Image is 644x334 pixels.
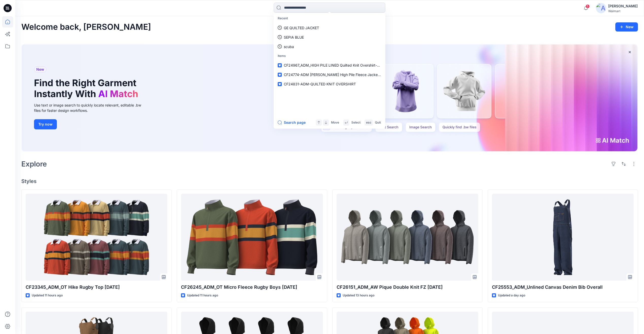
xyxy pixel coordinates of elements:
[275,79,384,89] a: CF24831-ADM-QUILTED KNIT OVERSHIRT
[284,35,304,40] p: SEPIA BLUE
[278,119,306,126] button: Search page
[492,284,634,291] p: CF25553_ADM_Unlined Canvas Denim Bib Overall
[492,194,634,280] a: CF25553_ADM_Unlined Canvas Denim Bib Overall
[32,293,63,298] p: Updated 11 hours ago
[26,284,167,291] p: CF23345_ADM_OT Hike Rugby Top [DATE]
[21,22,151,32] h2: Welcome back, [PERSON_NAME]
[275,42,384,51] a: scuba
[36,66,44,72] span: New
[498,293,525,298] p: Updated a day ago
[375,120,381,125] p: Quit
[275,33,384,42] a: SEPIA BLUE
[275,14,384,23] p: Recent
[337,284,478,291] p: CF26151_ADM_AW Pique Double Knit FZ [DATE]
[608,3,638,9] div: [PERSON_NAME]
[21,178,638,184] h4: Styles
[343,293,374,298] p: Updated 13 hours ago
[366,120,371,125] p: esc
[34,102,148,113] div: Use text or image search to quickly locate relevant, editable .bw files for faster design workflows.
[187,293,218,298] p: Updated 11 hours ago
[331,120,339,125] p: Move
[34,119,57,129] button: Try now
[284,25,319,31] p: GE QUILTED JACKET
[351,120,360,125] p: Select
[608,9,638,13] div: Walmart
[275,23,384,33] a: GE QUILTED JACKET
[596,3,606,13] img: avatar
[21,160,47,168] h2: Explore
[284,44,294,49] p: scuba
[284,72,397,77] span: CF24774-ADM [PERSON_NAME] High Pile Fleece Jacket OPTION 3
[181,194,323,280] a: CF26245_ADM_OT Micro Fleece Rugby Boys 25SEP25
[181,284,323,291] p: CF26245_ADM_OT Micro Fleece Rugby Boys [DATE]
[275,60,384,70] a: CF24967_ADM_HIGH PILE LINED Quilted Knit Overshirt-10-23-2024
[26,194,167,280] a: CF23345_ADM_OT Hike Rugby Top 29SEP25
[98,88,138,99] span: AI Match
[275,70,384,79] a: CF24774-ADM [PERSON_NAME] High Pile Fleece Jacket OPTION 3
[615,22,638,32] button: New
[586,4,590,8] span: 5
[337,194,478,280] a: CF26151_ADM_AW Pique Double Knit FZ 05OCT25
[34,78,141,99] h1: Find the Right Garment Instantly With
[275,51,384,61] p: Items
[284,63,398,67] span: CF24967_ADM_HIGH PILE LINED Quilted Knit Overshirt-10-23-2024
[284,82,356,86] span: CF24831-ADM-QUILTED KNIT OVERSHIRT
